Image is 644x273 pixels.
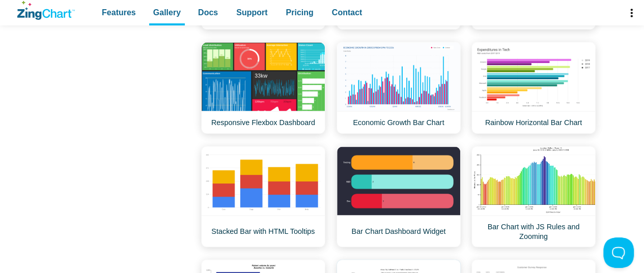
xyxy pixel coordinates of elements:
[236,6,267,19] span: Support
[153,6,181,19] span: Gallery
[17,1,75,20] a: ZingChart Logo. Click to return to the homepage
[337,42,461,134] a: Economic Growth Bar Chart
[198,6,218,19] span: Docs
[337,146,461,247] a: Bar Chart Dashboard Widget
[332,6,362,19] span: Contact
[603,237,634,268] iframe: Toggle Customer Support
[471,146,596,247] a: Bar Chart with JS Rules and Zooming
[201,42,325,134] a: Responsive Flexbox Dashboard
[471,42,596,134] a: Rainbow Horizontal Bar Chart
[286,6,313,19] span: Pricing
[201,146,325,247] a: Stacked Bar with HTML Tooltips
[102,6,136,19] span: Features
